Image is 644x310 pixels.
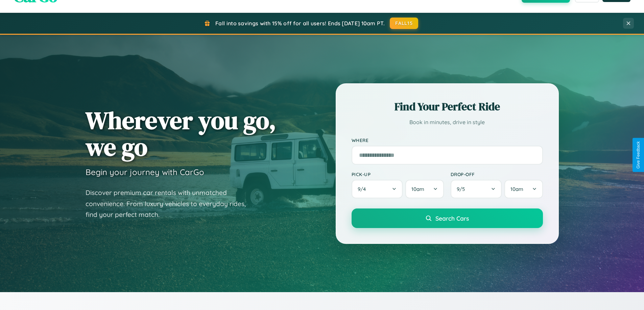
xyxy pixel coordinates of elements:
span: 9 / 4 [358,186,369,192]
label: Where [352,137,543,143]
button: 10am [504,180,543,198]
h1: Wherever you go, we go [86,107,276,160]
span: 10am [411,186,424,192]
span: 10am [510,186,523,192]
button: 10am [405,180,444,198]
p: Book in minutes, drive in style [352,117,543,127]
span: Search Cars [435,215,469,222]
span: Fall into savings with 15% off for all users! Ends [DATE] 10am PT. [215,20,385,27]
span: 9 / 5 [457,186,468,192]
p: Discover premium car rentals with unmatched convenience. From luxury vehicles to everyday rides, ... [86,187,255,220]
button: FALL15 [390,18,418,29]
button: 9/4 [352,180,403,198]
label: Pick-up [352,171,444,177]
h2: Find Your Perfect Ride [352,99,543,114]
button: Search Cars [352,208,543,228]
button: 9/5 [451,180,502,198]
div: Give Feedback [636,141,641,169]
label: Drop-off [451,171,543,177]
h3: Begin your journey with CarGo [86,167,204,177]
